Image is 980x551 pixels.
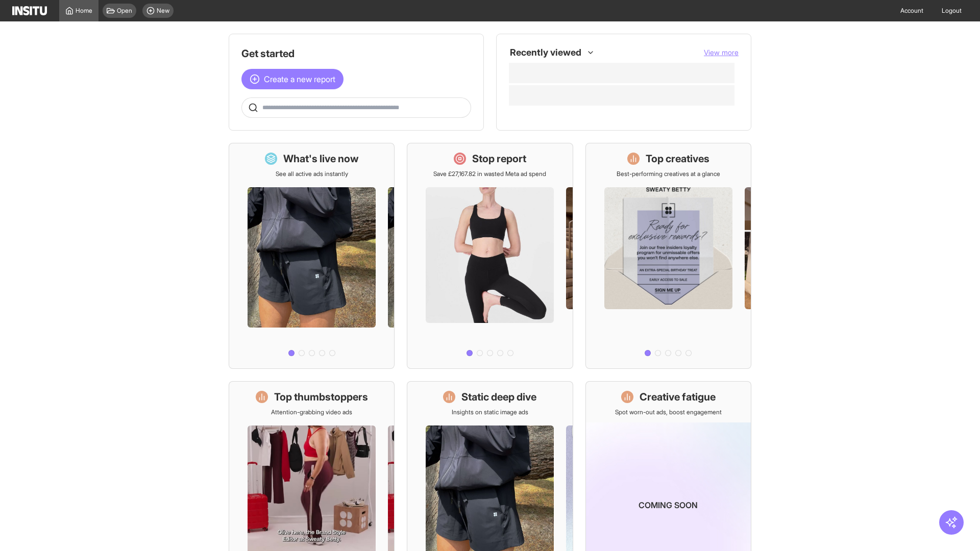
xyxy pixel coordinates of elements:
a: Stop reportSave £27,167.82 in wasted Meta ad spend [407,143,573,369]
a: What's live nowSee all active ads instantly [229,143,395,369]
button: Create a new report [241,69,344,89]
p: Best-performing creatives at a glance [617,170,720,178]
p: Save £27,167.82 in wasted Meta ad spend [433,170,546,178]
p: Insights on static image ads [452,408,528,416]
h1: What's live now [283,152,359,166]
button: View more [704,47,739,58]
span: New [157,7,169,15]
p: Attention-grabbing video ads [271,408,352,416]
p: See all active ads instantly [276,170,348,178]
a: Top creativesBest-performing creatives at a glance [585,143,751,369]
h1: Static deep dive [461,390,536,404]
h1: Top creatives [646,152,709,166]
span: View more [704,48,739,57]
h1: Stop report [472,152,526,166]
img: Logo [12,6,47,15]
span: Home [76,7,92,15]
span: Open [117,7,132,15]
h1: Get started [241,46,471,61]
h1: Top thumbstoppers [274,390,368,404]
span: Create a new report [264,73,335,85]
